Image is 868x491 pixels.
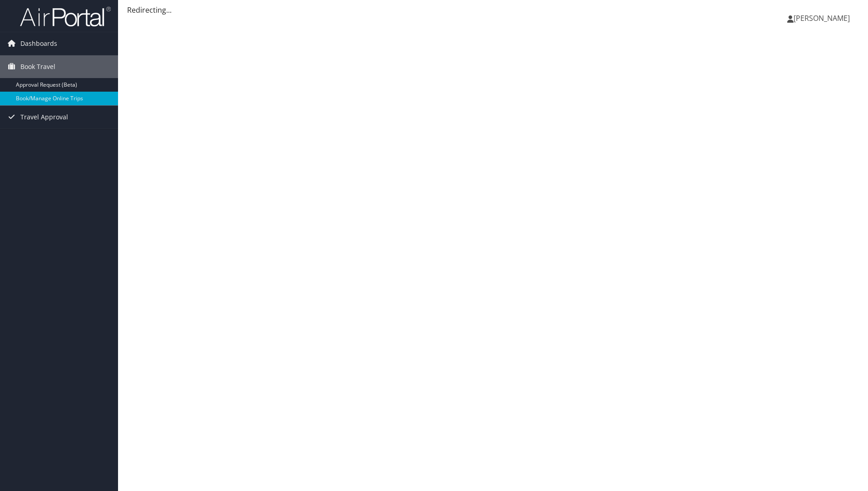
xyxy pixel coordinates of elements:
[787,5,859,32] a: [PERSON_NAME]
[127,5,859,15] div: Redirecting...
[794,13,850,23] span: [PERSON_NAME]
[20,106,68,128] span: Travel Approval
[20,55,55,78] span: Book Travel
[20,32,57,55] span: Dashboards
[20,6,111,27] img: airportal-logo.png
